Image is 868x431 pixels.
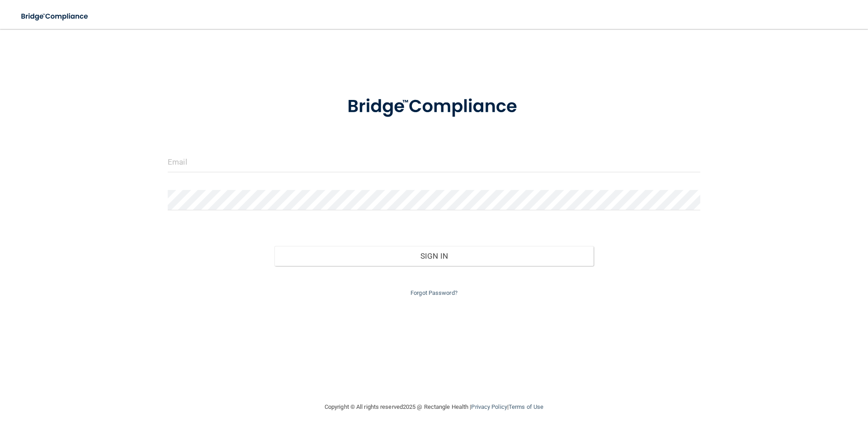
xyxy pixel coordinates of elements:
[168,152,700,172] input: Email
[410,289,458,296] a: Forgot Password?
[274,246,594,266] button: Sign In
[471,403,507,410] a: Privacy Policy
[14,7,97,26] img: bridge_compliance_login_screen.278c3ca4.svg
[509,403,543,410] a: Terms of Use
[329,83,539,130] img: bridge_compliance_login_screen.278c3ca4.svg
[269,393,599,422] div: Copyright © All rights reserved 2025 @ Rectangle Health | |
